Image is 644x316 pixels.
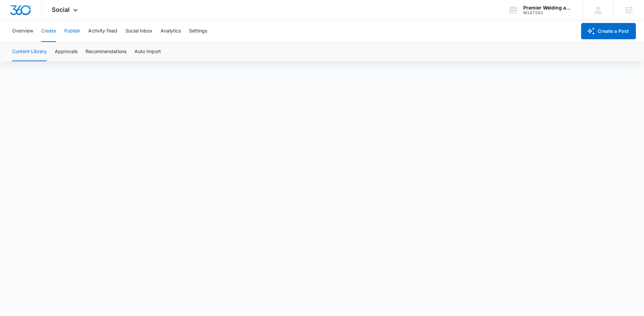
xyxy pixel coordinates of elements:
[189,20,207,42] button: Settings
[12,42,47,61] button: Content Library
[64,20,80,42] button: Publish
[55,42,77,61] button: Approvals
[161,20,181,42] button: Analytics
[125,20,152,42] button: Social Inbox
[12,20,33,42] button: Overview
[581,23,636,39] button: Create a Post
[86,42,126,61] button: Recommendations
[41,20,56,42] button: Create
[135,42,161,61] button: Auto Import
[52,6,70,13] span: Social
[523,10,573,15] div: account id
[523,5,573,10] div: account name
[88,20,117,42] button: Activity Feed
